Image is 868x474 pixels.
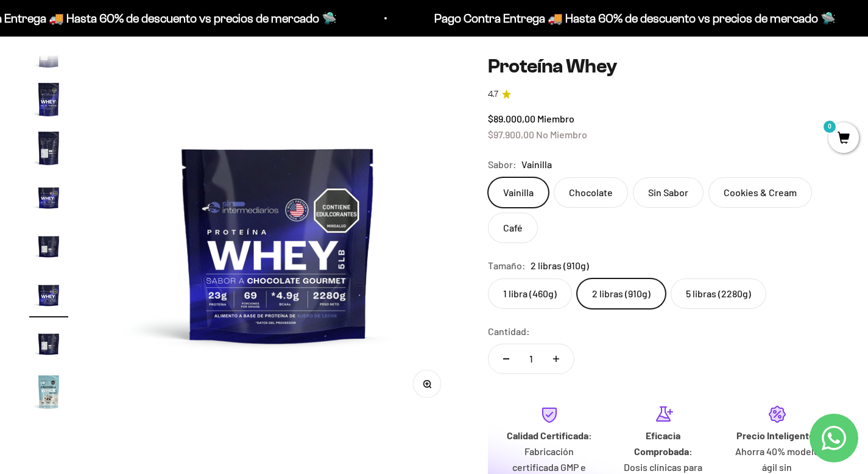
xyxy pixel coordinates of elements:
img: Proteína Whey [29,275,68,314]
span: $97.900,00 [488,129,534,140]
mark: 0 [822,119,837,134]
p: Pago Contra Entrega 🚚 Hasta 60% de descuento vs precios de mercado 🛸 [434,9,836,28]
img: Proteína Whey [29,129,68,168]
img: Proteína Whey [29,226,68,265]
img: Proteína Whey [29,324,68,363]
button: Ir al artículo 13 [29,324,68,366]
img: Proteína Whey [29,177,68,216]
h1: Proteína Whey [488,55,839,78]
img: Proteína Whey [29,372,68,411]
strong: Eficacia Comprobada: [634,430,693,457]
a: 0 [828,132,859,146]
span: Vainilla [521,157,552,172]
span: 4.7 [488,88,498,101]
span: Miembro [537,113,574,124]
button: Aumentar cantidad [538,344,574,373]
button: Ir al artículo 11 [29,226,68,269]
button: Ir al artículo 14 [29,372,68,415]
legend: Sabor: [488,157,517,172]
legend: Tamaño: [488,258,526,274]
strong: Precio Inteligente: [736,430,818,441]
span: No Miembro [536,129,587,140]
button: Ir al artículo 8 [29,80,68,122]
span: $89.000,00 [488,113,535,124]
strong: Calidad Certificada: [507,430,592,441]
button: Ir al artículo 12 [29,275,68,317]
label: Cantidad: [488,324,530,339]
span: 2 libras (910g) [531,258,589,274]
button: Reducir cantidad [489,344,524,373]
button: Ir al artículo 10 [29,177,68,220]
img: Proteína Whey [97,55,459,416]
img: Proteína Whey [29,80,68,119]
a: 4.74.7 de 5.0 estrellas [488,88,839,101]
button: Ir al artículo 9 [29,129,68,171]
